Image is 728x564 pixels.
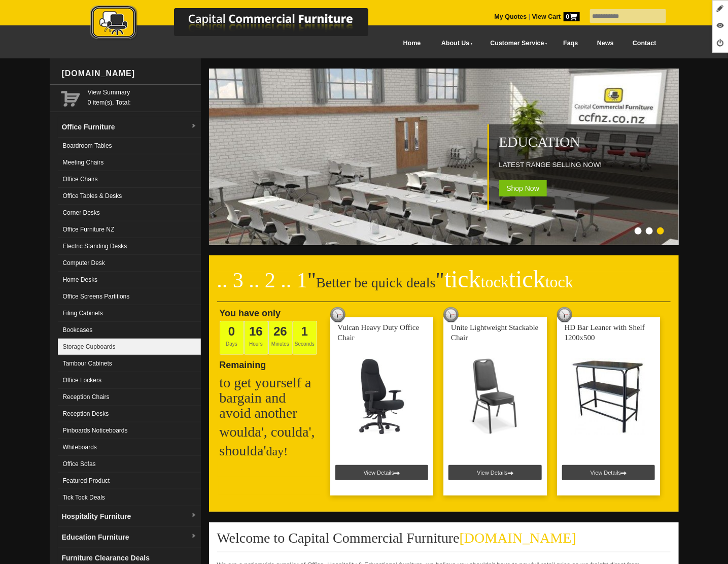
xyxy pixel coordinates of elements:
[436,269,573,292] span: "
[58,406,201,422] a: Reception Desks
[62,5,418,42] img: Capital Commercial Furniture Logo
[249,324,263,338] span: 16
[273,324,287,338] span: 26
[481,273,509,291] span: tock
[545,273,573,291] span: tock
[191,534,197,540] img: dropdown
[220,443,321,459] h2: shoulda'
[58,322,201,339] a: Bookcases
[220,356,266,370] span: Remaining
[217,272,671,302] h2: Better be quick deals
[499,180,547,196] span: Shop Now
[330,307,345,322] img: tick tock deal clock
[58,339,201,355] a: Storage Cupboards
[646,227,653,235] li: Page dot 2
[307,269,316,292] span: "
[532,13,580,20] strong: View Cart
[217,530,671,552] h2: Welcome to Capital Commercial Furniture
[88,87,197,106] span: 0 item(s), Total:
[58,154,201,171] a: Meeting Chairs
[244,321,268,355] span: Hours
[228,324,235,338] span: 0
[58,221,201,238] a: Office Furniture NZ
[58,58,201,89] div: [DOMAIN_NAME]
[58,355,201,372] a: Tambour Cabinets
[58,305,201,322] a: Filing Cabinets
[58,171,201,188] a: Office Chairs
[58,372,201,389] a: Office Lockers
[220,308,281,318] span: You have only
[499,160,674,170] p: LATEST RANGE SELLING NOW!
[58,188,201,205] a: Office Tables & Desks
[58,527,201,548] a: Education Furnituredropdown
[301,324,308,338] span: 1
[191,123,197,129] img: dropdown
[554,32,588,55] a: Faqs
[58,506,201,527] a: Hospitality Furnituredropdown
[460,530,576,546] span: [DOMAIN_NAME]
[58,439,201,456] a: Whiteboards
[623,32,666,55] a: Contact
[444,266,573,292] span: tick tick
[62,5,418,45] a: Capital Commercial Furniture Logo
[88,87,197,97] a: View Summary
[635,227,642,235] li: Page dot 1
[58,389,201,406] a: Reception Chairs
[587,32,623,55] a: News
[499,135,674,150] h2: Education
[58,272,201,288] a: Home Desks
[430,32,479,55] a: About Us
[443,307,459,322] img: tick tock deal clock
[217,269,308,292] span: .. 3 .. 2 .. 1
[479,32,553,55] a: Customer Service
[564,12,580,21] span: 0
[58,255,201,272] a: Computer Desk
[58,422,201,439] a: Pinboards Noticeboards
[268,321,293,355] span: Minutes
[58,473,201,489] a: Featured Product
[58,456,201,473] a: Office Sofas
[209,240,681,247] a: Education LATEST RANGE SELLING NOW! Shop Now
[58,288,201,305] a: Office Screens Partitions
[58,117,201,138] a: Office Furnituredropdown
[266,445,288,458] span: day!
[220,424,321,440] h2: woulda', coulda',
[293,321,317,355] span: Seconds
[220,375,321,421] h2: to get yourself a bargain and avoid another
[530,13,579,20] a: View Cart0
[220,321,244,355] span: Days
[657,227,664,235] li: Page dot 3
[58,138,201,154] a: Boardroom Tables
[58,489,201,506] a: Tick Tock Deals
[58,205,201,221] a: Corner Desks
[191,513,197,519] img: dropdown
[557,307,572,322] img: tick tock deal clock
[58,238,201,255] a: Electric Standing Desks
[209,69,681,245] img: Education
[495,13,527,20] a: My Quotes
